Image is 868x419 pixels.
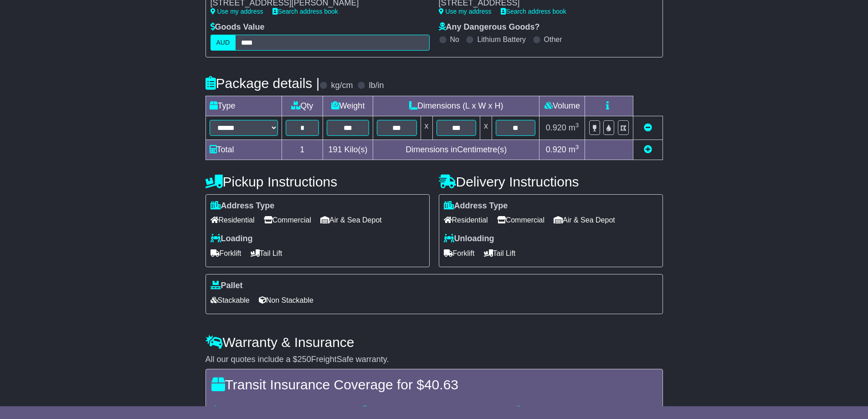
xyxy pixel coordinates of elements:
[205,96,282,116] td: Type
[644,145,652,154] a: Add new item
[444,234,494,244] label: Unloading
[207,406,359,416] div: Loss of your package
[205,140,282,160] td: Total
[497,213,544,227] span: Commercial
[211,201,275,211] label: Address Type
[575,122,579,129] sup: 3
[450,35,459,44] label: No
[501,8,566,15] a: Search address book
[373,140,539,160] td: Dimensions in Centimetre(s)
[211,377,657,392] h4: Transit Insurance Coverage for $
[211,22,265,32] label: Goods Value
[211,35,236,51] label: AUD
[444,201,508,211] label: Address Type
[644,123,652,132] a: Remove this item
[546,145,566,154] span: 0.920
[477,35,526,44] label: Lithium Battery
[282,140,323,160] td: 1
[569,123,579,132] span: m
[320,213,382,227] span: Air & Sea Depot
[205,355,663,365] div: All our quotes include a $ FreightSafe warranty.
[329,145,342,154] span: 191
[358,406,510,416] div: Damage to your package
[439,174,663,189] h4: Delivery Instructions
[211,234,253,244] label: Loading
[439,22,540,32] label: Any Dangerous Goods?
[272,8,338,15] a: Search address book
[211,281,243,291] label: Pallet
[259,293,313,307] span: Non Stackable
[205,174,430,189] h4: Pickup Instructions
[575,144,579,150] sup: 3
[546,123,566,132] span: 0.920
[539,96,585,116] td: Volume
[480,116,492,140] td: x
[211,246,241,260] span: Forklift
[439,8,492,15] a: Use my address
[569,145,579,154] span: m
[424,377,458,392] span: 40.63
[205,76,320,91] h4: Package details |
[544,35,562,44] label: Other
[421,116,432,140] td: x
[331,81,353,91] label: kg/cm
[211,213,255,227] span: Residential
[282,96,323,116] td: Qty
[205,335,663,350] h4: Warranty & Insurance
[251,246,282,260] span: Tail Lift
[211,8,263,15] a: Use my address
[444,213,488,227] span: Residential
[323,96,373,116] td: Weight
[554,213,615,227] span: Air & Sea Depot
[444,246,475,260] span: Forklift
[323,140,373,160] td: Kilo(s)
[484,246,516,260] span: Tail Lift
[211,293,250,307] span: Stackable
[510,406,662,416] div: If your package is stolen
[264,213,311,227] span: Commercial
[298,355,311,364] span: 250
[373,96,539,116] td: Dimensions (L x W x H)
[369,81,384,91] label: lb/in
